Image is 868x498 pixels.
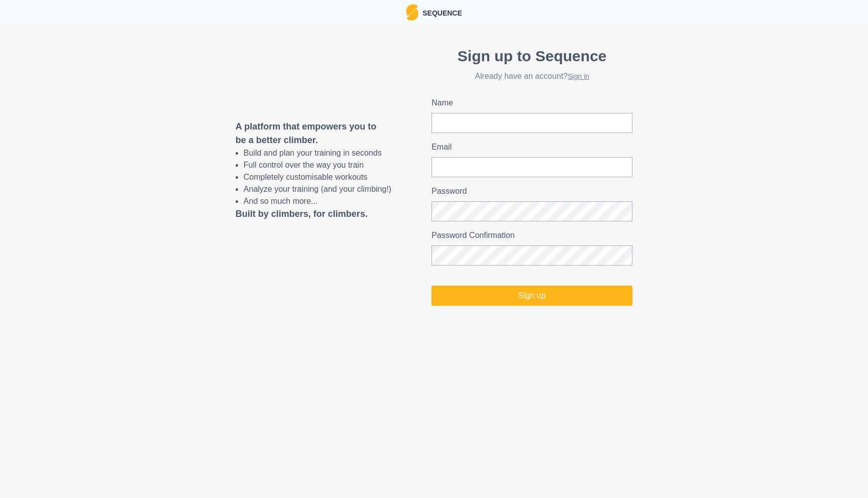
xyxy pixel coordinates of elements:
[431,141,626,153] label: Email
[244,159,391,171] li: Full control over the way you train
[431,286,632,306] button: Sign up
[244,195,391,207] li: And so much more...
[244,147,391,159] li: Build and plan your training in seconds
[431,71,632,81] h2: Already have an account?
[418,6,462,19] p: Sequence
[568,72,589,80] a: Sign in
[431,185,626,197] label: Password
[244,171,391,183] li: Completely customisable workouts
[406,4,462,21] a: LogoSequence
[244,183,391,195] li: Analyze your training (and your climbing!)
[431,97,626,109] label: Name
[431,45,632,67] p: Sign up to Sequence
[236,207,391,221] p: Built by climbers, for climbers.
[236,120,391,147] p: A platform that empowers you to be a better climber.
[431,229,626,241] label: Password Confirmation
[406,4,418,21] img: Logo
